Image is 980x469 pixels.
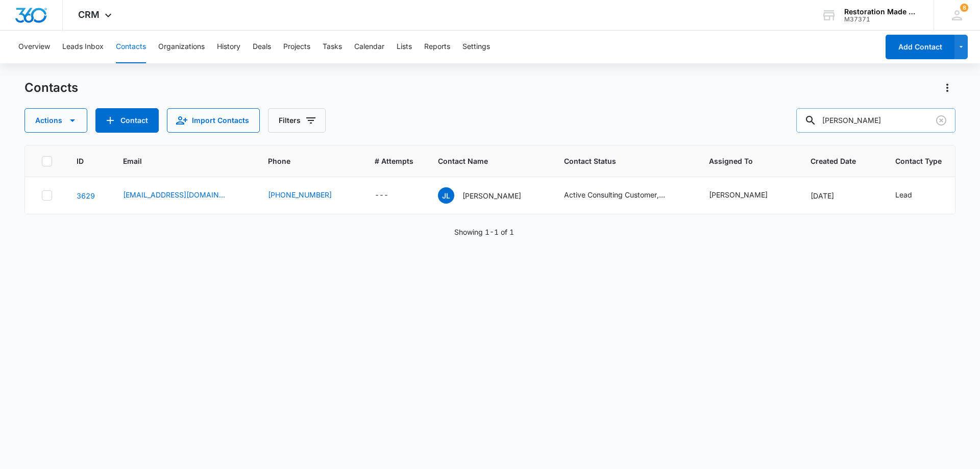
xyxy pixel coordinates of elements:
[438,187,454,204] span: JL
[960,4,968,12] div: notifications count
[95,108,159,133] button: Add Contact
[564,189,684,202] div: Contact Status - Active Consulting Customer, Lead - Select to Edit Field
[268,108,326,133] button: Filters
[62,31,104,63] button: Leads Inbox
[24,108,87,133] button: Actions
[375,156,413,166] span: # Attempts
[811,156,856,166] span: Created Date
[77,156,84,166] span: ID
[895,189,912,200] div: Lead
[397,31,412,63] button: Lists
[123,189,243,202] div: Email - jamesl@bluelinesolutions.net - Select to Edit Field
[167,108,260,133] button: Import Contacts
[895,156,942,166] span: Contact Type
[217,31,240,63] button: History
[375,189,388,202] div: ---
[77,191,95,200] a: Navigate to contact details page for James Loy
[939,80,955,96] button: Actions
[895,189,930,202] div: Contact Type - Lead - Select to Edit Field
[564,189,666,200] div: Active Consulting Customer, Lead
[709,189,786,202] div: Assigned To - Nate Cisney - Select to Edit Field
[438,187,540,204] div: Contact Name - James Loy - Select to Edit Field
[283,31,310,63] button: Projects
[709,156,771,166] span: Assigned To
[78,9,100,20] span: CRM
[18,31,50,63] button: Overview
[438,156,525,166] span: Contact Name
[796,108,955,133] input: Search Contacts
[354,31,384,63] button: Calendar
[123,189,225,200] a: [EMAIL_ADDRESS][DOMAIN_NAME]
[709,189,768,200] div: [PERSON_NAME]
[24,80,78,95] h1: Contacts
[158,31,205,63] button: Organizations
[323,31,342,63] button: Tasks
[462,190,521,201] p: [PERSON_NAME]
[564,156,670,166] span: Contact Status
[844,16,919,23] div: account id
[116,31,146,63] button: Contacts
[268,156,335,166] span: Phone
[844,8,919,16] div: account name
[886,35,954,59] button: Add Contact
[424,31,450,63] button: Reports
[454,227,514,237] p: Showing 1-1 of 1
[462,31,490,63] button: Settings
[268,189,350,202] div: Phone - (315) 725-0592 - Select to Edit Field
[253,31,271,63] button: Deals
[933,112,949,129] button: Clear
[811,190,871,201] div: [DATE]
[123,156,229,166] span: Email
[960,4,968,12] span: 8
[268,189,332,200] a: [PHONE_NUMBER]
[375,189,407,202] div: # Attempts - - Select to Edit Field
